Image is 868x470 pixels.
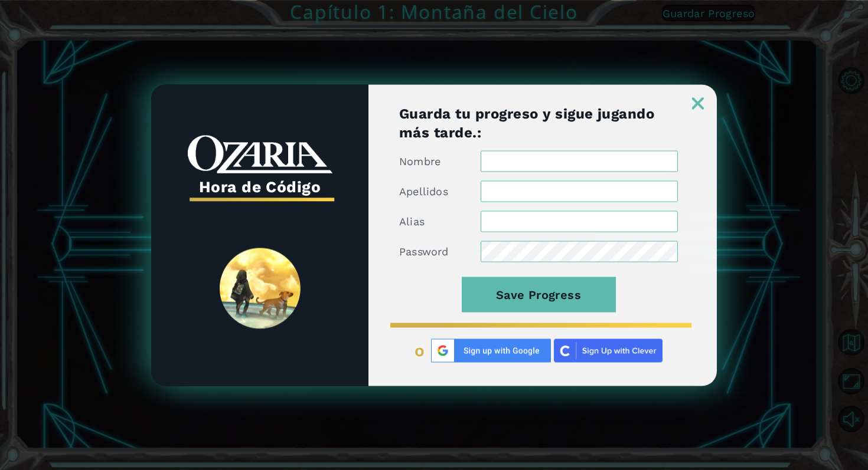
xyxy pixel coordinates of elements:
label: Nombre [399,154,440,168]
img: SpiritLandReveal.png [220,248,301,329]
img: ExitButton_Dusk.png [692,97,704,109]
img: whiteOzariaWordmark.png [188,135,332,173]
img: Google%20Sign%20Up.png [431,338,551,362]
img: clever_sso_button@2x.png [554,338,663,362]
h3: Hora de Código [188,174,332,200]
label: Apellidos [399,184,448,198]
label: Alias [399,214,425,228]
span: o [415,341,425,360]
h1: Guarda tu progreso y sigue jugando más tarde.: [399,104,678,142]
button: Save Progress [462,277,616,312]
label: Password [399,244,449,258]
